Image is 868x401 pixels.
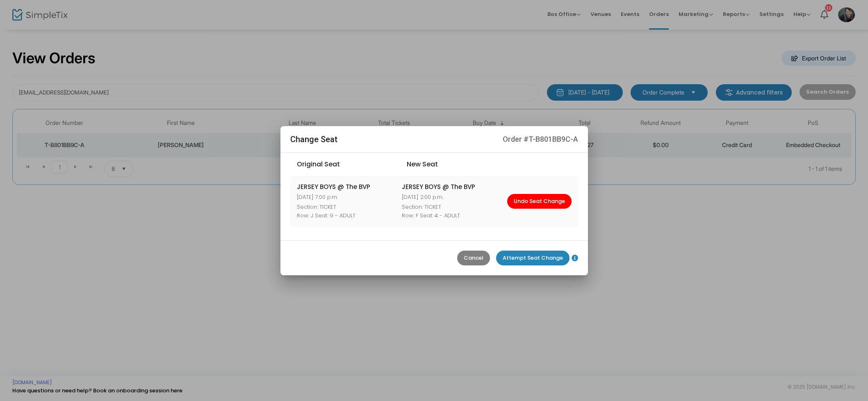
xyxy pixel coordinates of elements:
span: Section: TICKET [297,203,399,211]
span: Section: TICKET [402,203,504,211]
span: [DATE] 2:00 p.m. [402,193,504,201]
h2: Change Seat [290,133,337,146]
span: JERSEY BOYS @ The BVP [297,182,399,192]
span: Row: F Seat: 4 - ADULT [402,212,504,220]
m-button: Undo Seat Change [507,194,572,209]
span: New Seat [407,159,517,169]
m-button: Cancel [457,251,490,265]
m-button: Attempt Seat Change [496,251,570,265]
span: Original Seat [297,159,407,169]
span: [DATE] 7:00 p.m. [297,193,399,201]
span: Order #T-B801BB9C-A [503,133,578,146]
span: JERSEY BOYS @ The BVP [402,182,504,192]
span: Row: J Seat: 9 - ADULT [297,212,399,220]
